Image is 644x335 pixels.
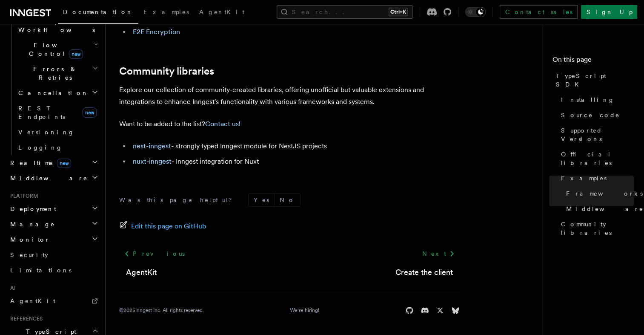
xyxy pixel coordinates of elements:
[7,285,16,292] span: AI
[119,118,460,130] p: Want to be added to the list?
[563,186,634,201] a: Frameworks
[119,84,460,108] p: Explore our collection of community-created libraries, offering unofficial but valuable extension...
[7,235,50,244] span: Monitor
[15,89,89,97] span: Cancellation
[7,159,71,167] span: Realtime
[552,68,634,92] a: TypeScript SDK
[15,17,95,34] span: Steps & Workflows
[58,3,138,24] a: Documentation
[7,217,100,232] button: Manage
[395,266,453,278] a: Create the client
[566,205,644,213] span: Middleware
[10,267,72,274] span: Limitations
[15,85,100,101] button: Cancellation
[290,307,319,314] a: We're hiring!
[130,156,460,167] li: - Inngest integration for Nuxt
[7,170,100,186] button: Middleware
[563,201,634,217] a: Middleware
[15,101,100,124] a: REST Endpointsnew
[566,189,643,198] span: Frameworks
[15,61,100,85] button: Errors & Retries
[18,105,65,120] span: REST Endpoints
[558,217,634,240] a: Community libraries
[389,8,408,16] kbd: Ctrl+K
[199,9,244,15] span: AgentKit
[15,38,100,61] button: Flow Controlnew
[15,41,94,58] span: Flow Control
[15,140,100,155] a: Logging
[10,297,55,304] span: AgentKit
[133,28,180,36] a: E2E Encryption
[7,232,100,247] button: Monitor
[558,92,634,107] a: Installing
[138,3,194,23] a: Examples
[7,293,100,309] a: AgentKit
[15,124,100,140] a: Versioning
[7,193,38,199] span: Platform
[7,315,43,322] span: References
[558,170,634,186] a: Examples
[15,65,92,82] span: Errors & Retries
[417,246,460,261] a: Next
[561,174,607,182] span: Examples
[561,126,634,143] span: Supported Versions
[558,147,634,170] a: Official libraries
[119,246,189,261] a: Previous
[556,72,634,89] span: TypeScript SDK
[119,196,238,204] p: Was this page helpful?
[126,266,157,278] a: AgentKit
[7,155,100,170] button: Realtimenew
[15,14,100,38] button: Steps & Workflows
[133,157,172,165] a: nuxt-inngest
[69,49,83,59] span: new
[18,144,63,151] span: Logging
[133,142,171,150] a: nest-inngest
[131,220,206,232] span: Edit this page on GitHub
[558,107,634,123] a: Source code
[205,120,240,128] a: Contact us!
[275,193,300,206] button: No
[119,220,206,232] a: Edit this page on GitHub
[83,107,97,118] span: new
[119,65,214,77] a: Community libraries
[119,307,204,314] div: © 2025 Inngest Inc. All rights reserved.
[561,150,634,167] span: Official libraries
[18,129,74,136] span: Versioning
[63,9,133,15] span: Documentation
[561,111,620,119] span: Source code
[465,7,486,17] button: Toggle dark mode
[194,3,249,23] a: AgentKit
[7,263,100,278] a: Limitations
[561,95,615,104] span: Installing
[10,251,48,258] span: Security
[7,174,88,182] span: Middleware
[277,5,413,19] button: Search...Ctrl+K
[7,247,100,263] a: Security
[143,9,189,15] span: Examples
[130,140,460,152] li: - strongly typed Inngest module for NestJS projects
[7,220,55,228] span: Manage
[500,5,578,19] a: Contact sales
[558,123,634,147] a: Supported Versions
[581,5,637,19] a: Sign Up
[561,220,634,237] span: Community libraries
[7,201,100,217] button: Deployment
[57,159,71,168] span: new
[7,205,56,213] span: Deployment
[552,55,634,68] h4: On this page
[249,193,274,206] button: Yes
